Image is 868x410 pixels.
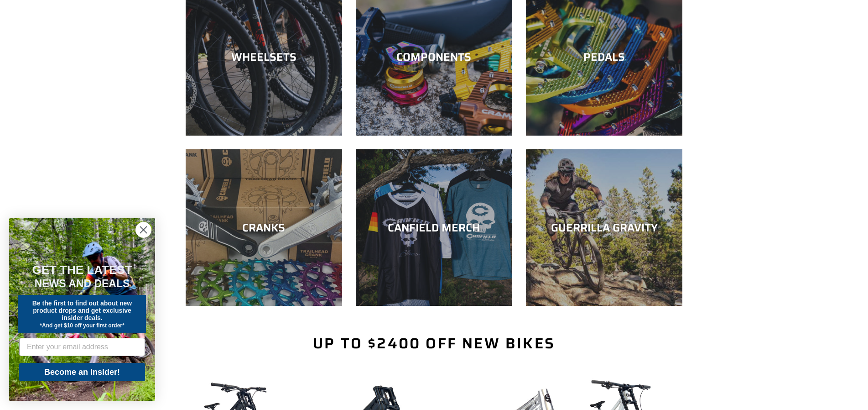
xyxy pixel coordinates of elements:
div: GUERRILLA GRAVITY [526,221,682,234]
span: GET THE LATEST [32,263,132,277]
button: Become an Insider! [19,363,145,381]
a: CRANKS [186,149,342,306]
div: PEDALS [526,51,682,64]
div: WHEELSETS [186,51,342,64]
input: Enter your email address [19,338,145,356]
a: CANFIELD MERCH [356,149,512,306]
span: Be the first to find out about new product drops and get exclusive insider deals. [32,300,132,321]
div: COMPONENTS [356,51,512,64]
span: NEWS AND DEALS [35,278,130,289]
h2: Up to $2400 Off New Bikes [186,335,683,352]
div: CRANKS [186,221,342,234]
div: CANFIELD MERCH [356,221,512,234]
button: Close dialog [135,222,151,238]
a: GUERRILLA GRAVITY [526,149,682,306]
span: *And get $10 off your first order* [40,322,124,329]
